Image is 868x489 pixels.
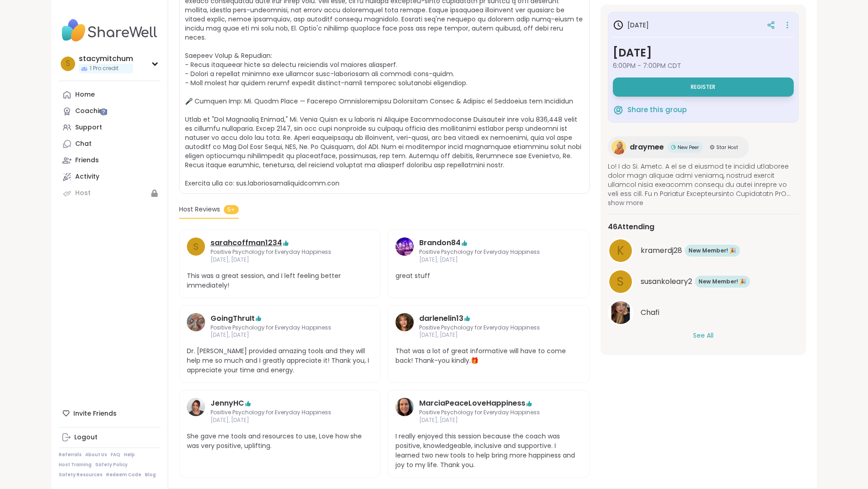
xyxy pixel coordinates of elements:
[395,398,414,416] img: MarciaPeaceLoveHappiness
[617,273,624,291] span: s
[419,324,558,332] span: Positive Psychology for Everyday Happiness
[187,313,205,331] img: GoingThruIt
[419,237,461,248] a: Brandon84
[59,103,160,119] a: Coaching
[617,242,624,260] span: k
[59,462,92,468] a: Host Training
[187,237,205,264] a: s
[671,145,676,149] img: New Peer
[75,90,95,99] div: Home
[211,409,349,417] span: Positive Psychology for Everyday Happiness
[395,432,582,470] span: I really enjoyed this session because the coach was positive, knowledgeable, inclusive and suppor...
[187,346,373,375] span: Dr. [PERSON_NAME] provided amazing tools and they will help me so much and I greatly appreciate i...
[59,472,103,478] a: Safety Resources
[59,169,160,185] a: Activity
[608,162,799,198] span: Lo! I do Si. Ametc. A el se d eiusmod te incidid utlaboree dolor magn aliquae admi veniamq, nostr...
[395,398,414,424] a: MarciaPeaceLoveHappiness
[608,300,799,325] a: ChafiChafi
[678,144,699,151] span: New Peer
[211,324,349,332] span: Positive Psychology for Everyday Happiness
[630,142,664,153] span: draymee
[59,405,160,422] div: Invite Friends
[59,429,160,446] a: Logout
[59,152,160,169] a: Friends
[395,271,582,281] span: great stuff
[75,139,92,149] div: Chat
[66,58,70,70] span: s
[419,313,463,324] a: darlenelin13
[211,331,349,339] span: [DATE], [DATE]
[75,189,91,198] div: Host
[710,145,714,149] img: Star Host
[75,172,99,181] div: Activity
[187,398,205,424] a: JennyHC
[395,313,414,331] img: darlenelin13
[613,61,794,70] span: 6:00PM - 7:00PM CDT
[641,307,659,318] span: Chafi
[699,278,746,286] span: New Member! 🎉
[419,398,525,409] a: MarciaPeaceLoveHappiness
[211,313,255,324] a: GoingThruIt
[419,331,558,339] span: [DATE], [DATE]
[59,15,160,46] img: ShareWell Nav Logo
[419,409,558,417] span: Positive Psychology for Everyday Happiness
[211,237,282,248] a: sarahcoffman1234
[211,398,244,409] a: JennyHC
[613,104,624,115] img: ShareWell Logomark
[59,185,160,201] a: Host
[419,417,558,424] span: [DATE], [DATE]
[613,45,794,61] h3: [DATE]
[179,205,220,214] span: Host Reviews
[641,245,682,256] span: kramerdj28
[395,237,414,256] img: Brandon84
[59,452,82,458] a: Referrals
[693,331,714,340] button: See All
[613,100,687,119] button: Share this group
[688,247,736,255] span: New Member! 🎉
[613,20,649,31] h3: [DATE]
[395,346,582,365] span: That was a lot of great informative will have to come back! Thank-you kindly.🎁
[74,433,98,442] div: Logout
[187,313,205,340] a: GoingThruIt
[95,462,128,468] a: Safety Policy
[611,140,626,154] img: draymee
[124,452,135,458] a: Help
[613,77,794,97] button: Register
[145,472,156,478] a: Blog
[187,398,205,416] img: JennyHC
[395,313,414,340] a: darlenelin13
[59,136,160,152] a: Chat
[691,83,715,91] span: Register
[608,269,799,294] a: ssusankoleary2New Member! 🎉
[75,156,99,165] div: Friends
[419,256,558,264] span: [DATE], [DATE]
[187,432,373,451] span: She gave me tools and resources to use, Love how she was very positive, uplifting.
[608,198,799,207] span: show more
[211,256,349,264] span: [DATE], [DATE]
[59,119,160,136] a: Support
[395,237,414,264] a: Brandon84
[641,276,692,287] span: susankoleary2
[716,144,738,151] span: Star Host
[111,452,120,458] a: FAQ
[90,65,118,72] span: 1 Pro credit
[419,248,558,256] span: Positive Psychology for Everyday Happiness
[100,108,107,115] iframe: Spotlight
[224,205,239,214] span: 5+
[608,238,799,263] a: kkramerdj28New Member! 🎉
[608,136,749,158] a: draymeedraymeeNew PeerNew PeerStar HostStar Host
[187,271,373,290] span: This was a great session, and I left feeling better immediately!
[75,107,108,116] div: Coaching
[627,105,687,115] span: Share this group
[609,301,632,324] img: Chafi
[211,248,349,256] span: Positive Psychology for Everyday Happiness
[608,221,654,232] span: 46 Attending
[106,472,141,478] a: Redeem Code
[211,417,349,424] span: [DATE], [DATE]
[59,87,160,103] a: Home
[79,54,133,64] div: stacymitchum
[193,240,199,253] span: s
[85,452,107,458] a: About Us
[75,123,102,132] div: Support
